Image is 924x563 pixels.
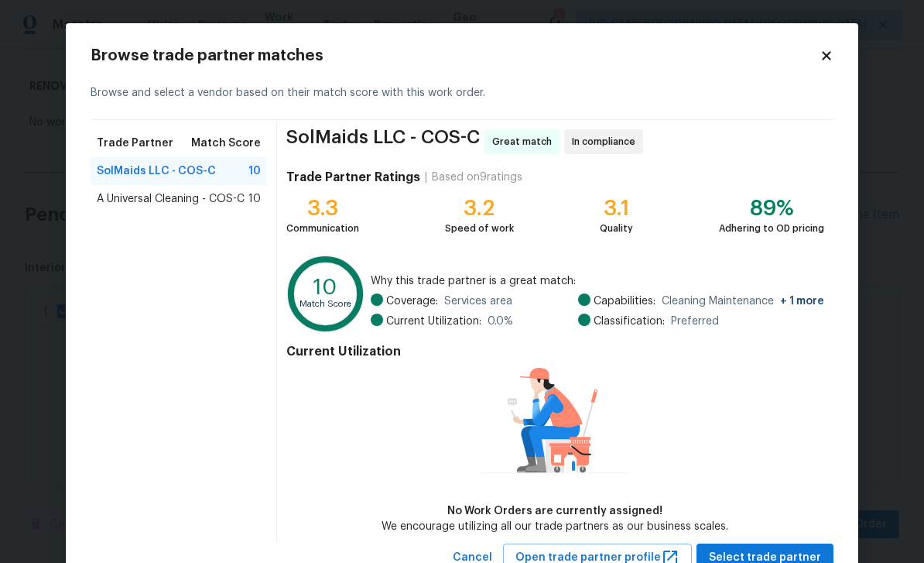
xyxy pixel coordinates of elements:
[248,163,261,179] span: 10
[671,314,719,329] span: Preferred
[445,221,514,236] div: Speed of work
[445,201,514,216] div: 3.2
[382,503,728,519] div: No Work Orders are currently assigned!
[97,136,173,151] span: Trade Partner
[572,134,642,149] span: In compliance
[286,170,420,185] h4: Trade Partner Ratings
[386,314,481,329] span: Current Utilization:
[91,67,833,120] div: Browse and select a vendor based on their match score with this work order.
[313,276,337,298] text: 10
[594,294,655,309] span: Capabilities:
[286,201,359,216] div: 3.3
[780,296,824,307] span: + 1 more
[286,344,824,359] h4: Current Utilization
[444,294,512,309] span: Services area
[719,221,824,236] div: Adhering to OD pricing
[420,170,432,185] div: |
[248,191,261,207] span: 10
[594,314,665,329] span: Classification:
[719,201,824,216] div: 89%
[286,129,480,154] span: SolMaids LLC - COS-C
[492,134,558,149] span: Great match
[286,221,359,236] div: Communication
[386,294,438,309] span: Coverage:
[662,294,824,309] span: Cleaning Maintenance
[97,163,216,179] span: SolMaids LLC - COS-C
[432,170,522,185] div: Based on 9 ratings
[488,314,513,329] span: 0.0 %
[97,191,245,207] span: A Universal Cleaning - COS-C
[600,221,633,236] div: Quality
[371,273,824,289] span: Why this trade partner is a great match:
[382,519,728,534] div: We encourage utilizing all our trade partners as our business scales.
[91,48,820,64] h2: Browse trade partner matches
[600,201,633,216] div: 3.1
[191,136,261,151] span: Match Score
[299,300,351,308] text: Match Score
